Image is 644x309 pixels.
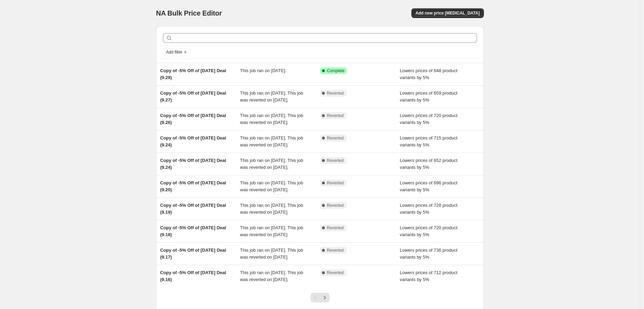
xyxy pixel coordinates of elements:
span: Lowers prices of 648 product variants by 5% [400,68,458,80]
span: Reverted [327,135,344,141]
span: This job ran on [DATE]. This job was reverted on [DATE]. [240,90,303,103]
span: Lowers prices of 715 product variants by 5% [400,135,458,147]
span: This job ran on [DATE]. This job was reverted on [DATE]. [240,113,303,125]
span: Add new price [MEDICAL_DATA] [416,10,480,16]
span: Copy of -5% Off of [DATE] Deal (9.26) [160,113,226,125]
span: Reverted [327,270,344,276]
span: Lowers prices of 720 product variants by 5% [400,225,458,237]
span: Lowers prices of 728 product variants by 5% [400,203,458,215]
span: Copy of -5% Off of [DATE] Deal (9.27) [160,90,226,103]
span: Copy of -5% Off of [DATE] Deal (9.18) [160,225,226,237]
span: Reverted [327,180,344,186]
span: Add filter [166,49,182,55]
span: Reverted [327,248,344,253]
span: Lowers prices of 652 product variants by 5% [400,158,458,170]
span: Lowers prices of 720 product variants by 5% [400,113,458,125]
span: Lowers prices of 736 product variants by 5% [400,248,458,260]
span: This job ran on [DATE]. This job was reverted on [DATE]. [240,180,303,192]
span: Copy of -5% Off of [DATE] Deal (9.19) [160,203,226,215]
button: Add filter [163,48,191,56]
span: Reverted [327,158,344,163]
span: Reverted [327,203,344,208]
span: This job ran on [DATE]. [240,68,286,73]
span: This job ran on [DATE]. This job was reverted on [DATE]. [240,203,303,215]
span: Lowers prices of 659 product variants by 5% [400,90,458,103]
span: Copy of -5% Off of [DATE] Deal (9.16) [160,270,226,282]
span: Reverted [327,113,344,118]
span: This job ran on [DATE]. This job was reverted on [DATE]. [240,225,303,237]
span: Lowers prices of 712 product variants by 5% [400,270,458,282]
span: Reverted [327,90,344,96]
span: This job ran on [DATE]. This job was reverted on [DATE]. [240,248,303,260]
span: This job ran on [DATE]. This job was reverted on [DATE]. [240,158,303,170]
span: This job ran on [DATE]. This job was reverted on [DATE]. [240,270,303,282]
span: Copy of -5% Off of [DATE] Deal (9.24) [160,158,226,170]
span: This job ran on [DATE]. This job was reverted on [DATE]. [240,135,303,147]
span: Copy of -5% Off of [DATE] Deal (9.17) [160,248,226,260]
span: Lowers prices of 696 product variants by 5% [400,180,458,192]
nav: Pagination [311,293,330,302]
span: Copy of -5% Off of [DATE] Deal (9.20) [160,180,226,192]
button: Next [320,293,330,302]
span: Copy of -5% Off of [DATE] Deal (9.24) [160,135,226,147]
span: Complete [327,68,344,74]
button: Add new price [MEDICAL_DATA] [411,8,484,18]
span: Reverted [327,225,344,231]
span: NA Bulk Price Editor [156,9,222,17]
span: Copy of -5% Off of [DATE] Deal (9.29) [160,68,226,80]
